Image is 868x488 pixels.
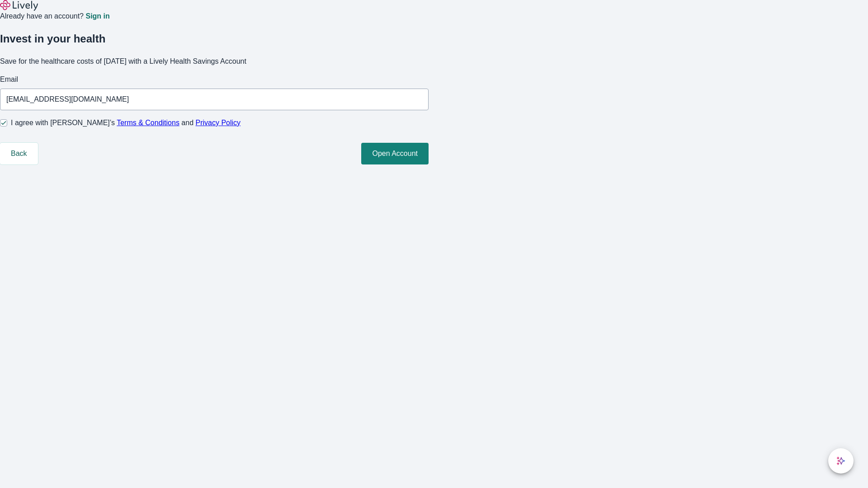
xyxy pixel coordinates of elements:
span: I agree with [PERSON_NAME]’s and [11,117,241,128]
a: Privacy Policy [196,119,241,127]
button: Open Account [361,143,429,164]
a: Terms & Conditions [117,119,179,127]
svg: Lively AI Assistant [836,456,845,465]
button: chat [828,448,854,474]
a: Sign in [85,13,109,20]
